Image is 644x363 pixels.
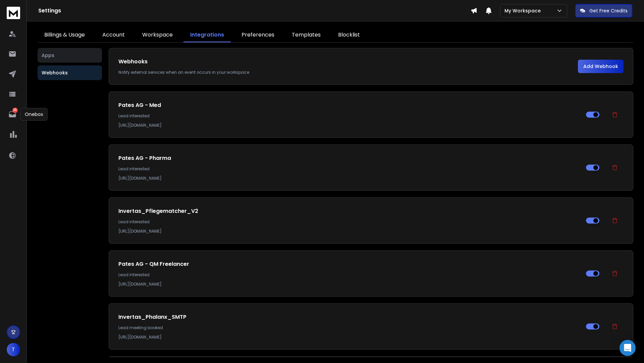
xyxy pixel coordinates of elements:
[38,28,92,42] a: Billings & Usage
[235,28,281,42] a: Preferences
[118,123,581,128] p: [URL][DOMAIN_NAME]
[118,101,581,109] h1: Pates AG - Med
[118,282,581,287] p: [URL][DOMAIN_NAME]
[118,260,581,268] h1: Pates AG - QM Freelancer
[589,7,628,14] p: Get Free Credits
[118,335,581,340] p: [URL][DOMAIN_NAME]
[12,108,18,113] p: 26
[183,28,231,42] a: Integrations
[38,48,102,63] button: Apps
[6,108,19,121] a: 26
[38,65,102,80] button: Webhooks
[118,272,581,278] p: Lead interested
[118,229,581,234] p: [URL][DOMAIN_NAME]
[118,166,581,172] p: Lead interested
[578,60,624,73] button: Add Webhook
[285,28,327,42] a: Templates
[7,343,20,356] button: T
[136,28,179,42] a: Workspace
[331,28,367,42] a: Blocklist
[20,108,48,121] div: Onebox
[118,313,581,321] h1: Invertas_Phalanx_SMTP
[118,70,578,75] p: Notify external services when an event occurs in your workspace
[7,7,20,19] img: logo
[620,340,636,356] div: Open Intercom Messenger
[38,7,471,15] h1: Settings
[575,4,632,17] button: Get Free Credits
[118,219,581,225] p: Lead interested
[96,28,131,42] a: Account
[118,154,581,162] h1: Pates AG - Pharma
[118,207,581,215] h1: Invertas_Pflegematcher_V2
[118,176,581,181] p: [URL][DOMAIN_NAME]
[118,113,581,119] p: Lead interested
[504,7,543,14] p: My Workspace
[118,325,581,330] p: Lead meeting booked
[118,58,578,66] h1: Webhooks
